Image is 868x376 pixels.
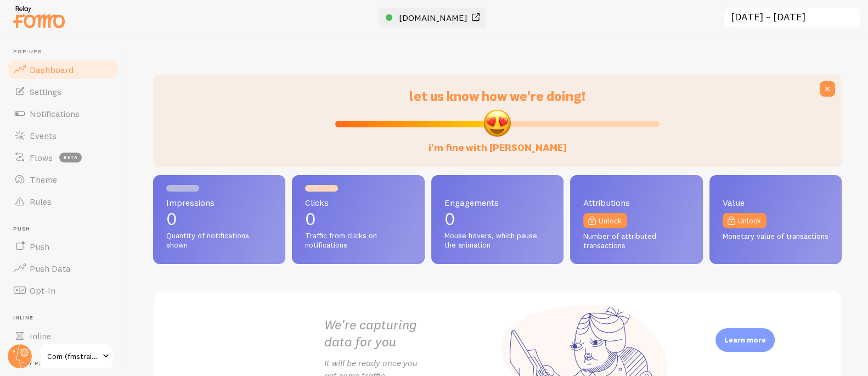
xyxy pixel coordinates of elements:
[13,48,120,55] span: Pop-ups
[166,210,272,228] p: 0
[30,108,80,119] span: Notifications
[166,198,272,207] span: Impressions
[7,279,120,301] a: Opt-In
[7,147,120,169] a: Flows beta
[12,3,66,31] img: fomo-relay-logo-orange.svg
[324,316,498,350] h2: We're capturing data for you
[723,232,828,242] span: Monetary value of transactions
[30,285,55,296] span: Opt-In
[444,198,550,207] span: Engagements
[59,153,82,162] span: beta
[409,88,585,104] span: let us know how we're doing!
[40,343,114,369] a: Com (fmstraining)
[30,330,51,341] span: Inline
[305,198,411,207] span: Clicks
[715,328,775,352] div: Learn more
[305,231,411,250] span: Traffic from clicks on notifications
[30,130,57,141] span: Events
[305,210,411,228] p: 0
[47,350,99,363] span: Com (fmstraining)
[166,231,272,250] span: Quantity of notifications shown
[7,190,120,212] a: Rules
[13,226,120,233] span: Push
[583,198,689,207] span: Attributions
[482,108,512,138] img: emoji.png
[7,235,120,257] a: Push
[30,241,49,252] span: Push
[13,315,120,322] span: Inline
[723,213,766,228] a: Unlock
[30,263,71,274] span: Push Data
[30,174,57,185] span: Theme
[7,59,120,81] a: Dashboard
[7,103,120,125] a: Notifications
[7,169,120,190] a: Theme
[30,86,61,97] span: Settings
[30,196,52,207] span: Rules
[7,81,120,103] a: Settings
[444,210,550,228] p: 0
[583,213,627,228] a: Unlock
[30,152,53,163] span: Flows
[7,125,120,147] a: Events
[723,198,828,207] span: Value
[429,131,567,154] label: i'm fine with [PERSON_NAME]
[444,231,550,250] span: Mouse hovers, which pause the animation
[724,335,766,345] p: Learn more
[30,64,74,75] span: Dashboard
[583,232,689,251] span: Number of attributed transactions
[7,257,120,279] a: Push Data
[7,325,120,347] a: Inline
